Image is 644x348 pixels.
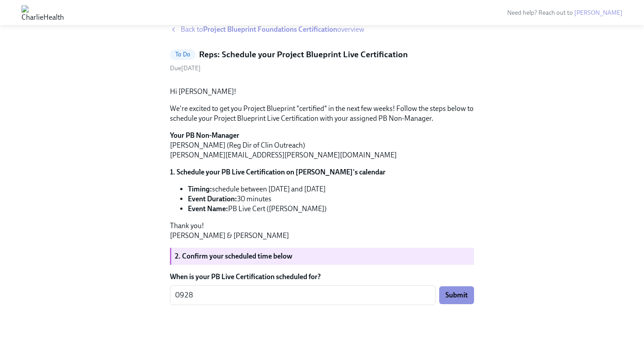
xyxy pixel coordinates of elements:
a: Back toProject Blueprint Foundations Certificationoverview [170,25,474,34]
strong: Project Blueprint Foundations Certification [203,25,337,34]
strong: Event Duration: [188,195,237,203]
p: Thank you! [PERSON_NAME] & [PERSON_NAME] [170,221,474,241]
li: PB Live Cert ([PERSON_NAME]) [188,204,474,214]
textarea: 0928 [175,290,430,301]
strong: 2. Confirm your scheduled time below [175,252,292,260]
h5: Reps: Schedule your Project Blueprint Live Certification [199,49,408,60]
p: Hi [PERSON_NAME]! [170,87,474,97]
label: When is your PB Live Certification scheduled for? [170,272,474,282]
span: Need help? Reach out to [507,9,623,17]
li: schedule between [DATE] and [DATE] [188,184,474,194]
p: We're excited to get you Project Blueprint "certified" in the next few weeks! Follow the steps be... [170,104,474,123]
span: Back to overview [181,25,364,34]
span: Wednesday, September 3rd 2025, 12:00 pm [170,64,201,72]
a: [PERSON_NAME] [574,9,623,17]
p: [PERSON_NAME] (Reg Dir of Clin Outreach) [PERSON_NAME][EMAIL_ADDRESS][PERSON_NAME][DOMAIN_NAME] [170,131,474,160]
span: To Do [170,51,195,58]
span: Submit [445,291,468,300]
strong: 1. Schedule your PB Live Certification on [PERSON_NAME]'s calendar [170,168,386,176]
img: CharlieHealth [21,5,64,20]
li: 30 minutes [188,194,474,204]
button: Submit [439,286,474,304]
strong: Timing: [188,185,212,193]
strong: Event Name: [188,204,228,213]
strong: Your PB Non-Manager [170,131,239,140]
